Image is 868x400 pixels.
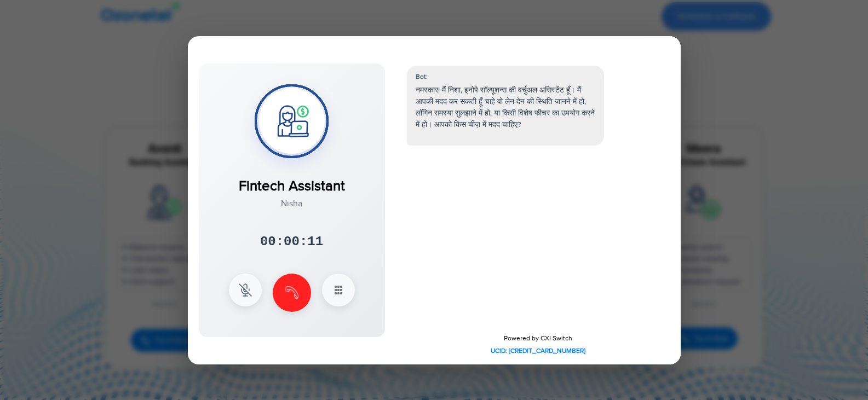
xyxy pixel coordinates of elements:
div: UCID: [CREDIT_CARD_NUMBER] [404,346,672,356]
div: 00:00:11 [260,232,323,252]
div: Nisha [239,197,345,210]
img: mute Icon [239,283,252,297]
p: नमस्कार! मैं निशा, इनोपे सॉल्यूशन्स की वर्चुअल असिस्टेंट हूँ। मैं आपकी मदद कर सकती हूँ चाहे वो ले... [416,84,595,130]
img: end Icon [285,286,298,299]
div: Fintech Assistant [239,165,345,197]
div: Bot: [416,72,595,82]
div: Powered by CXI Switch [396,326,681,364]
